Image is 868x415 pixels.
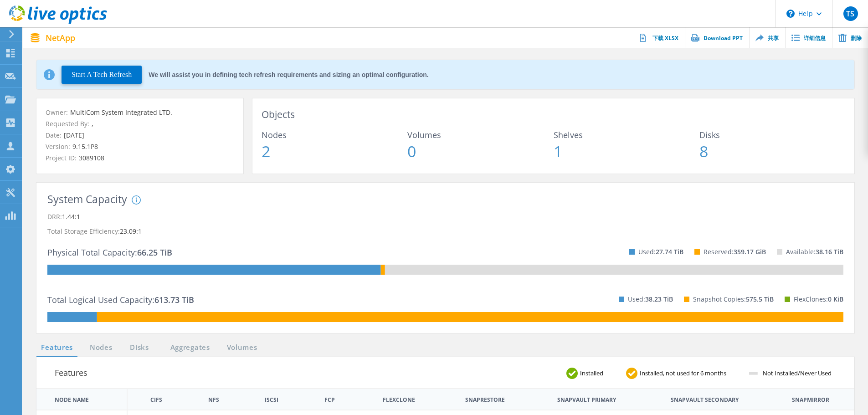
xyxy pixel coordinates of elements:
[55,366,87,379] h3: Features
[746,295,774,303] span: 575.5 TiB
[150,397,162,403] th: CIFS
[794,292,843,307] p: FlexClones:
[699,143,845,159] span: 8
[407,131,553,139] span: Volumes
[816,247,843,256] span: 38.16 TiB
[46,130,234,140] p: Date:
[47,245,172,260] p: Physical Total Capacity:
[127,342,152,354] a: Disks
[645,295,673,303] span: 38.23 TiB
[47,292,194,307] p: Total Logical Used Capacity:
[262,131,407,139] span: Nodes
[9,19,107,26] a: Live Optics Dashboard
[671,397,739,403] th: Snapvault Secondary
[699,131,845,139] span: Disks
[828,295,843,303] span: 0 KiB
[62,212,80,221] span: 1.44:1
[557,397,616,403] th: Snapvault Primary
[634,27,685,48] a: 下载 XLSX
[47,194,127,205] h3: System Capacity
[46,153,234,163] p: Project ID:
[832,27,868,48] a: 删除
[120,227,142,236] span: 23.09:1
[46,142,234,152] p: Version:
[164,342,216,354] a: Aggregates
[262,108,845,122] h3: Objects
[154,294,194,305] span: 613.73 TiB
[628,292,673,307] p: Used:
[36,342,77,354] a: Features
[89,119,93,128] span: ,
[77,154,104,162] span: 3089108
[792,397,829,403] th: Snapmirror
[685,27,749,48] a: Download PPT
[47,210,843,224] p: DRR:
[62,131,84,139] span: [DATE]
[46,119,234,129] p: Requested By:
[265,397,278,403] th: iSCSI
[46,34,75,42] span: NetApp
[46,108,234,118] p: Owner:
[785,27,832,48] a: 详细信息
[222,342,262,354] a: Volumes
[749,27,785,48] a: 共享
[407,143,553,159] span: 0
[638,245,683,259] p: Used:
[693,292,774,307] p: Snapshot Copies:
[734,247,766,256] span: 359.17 GiB
[656,247,683,256] span: 27.74 TiB
[554,131,699,139] span: Shelves
[70,142,98,151] span: 9.15.1P8
[554,143,699,159] span: 1
[324,397,335,403] th: FCP
[786,10,795,18] svg: \n
[760,370,841,376] span: Not Installed/Never Used
[704,245,766,259] p: Reserved:
[262,143,407,159] span: 2
[846,10,854,17] span: TS
[786,245,843,259] p: Available:
[149,72,428,78] div: We will assist you in defining tech refresh requirements and sizing an optimal configuration.
[578,370,612,376] span: Installed
[87,342,116,354] a: Nodes
[465,397,505,403] th: Snaprestore
[47,224,843,239] p: Total Storage Efficiency:
[637,370,735,376] span: Installed, not used for 6 months
[62,66,142,84] button: Start A Tech Refresh
[36,389,127,410] th: Node Name
[68,108,172,117] span: MultiCom System Integrated LTD.
[383,397,415,403] th: FlexClone
[208,397,219,403] th: NFS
